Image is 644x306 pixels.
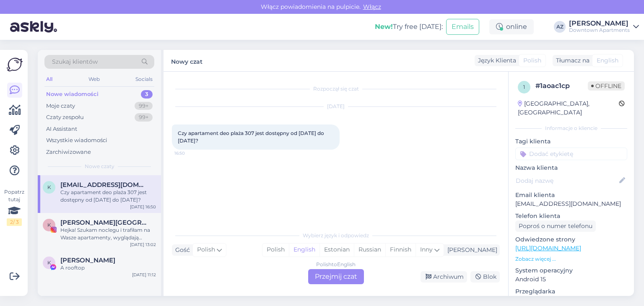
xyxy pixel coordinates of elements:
[262,244,289,256] div: Polish
[130,204,156,210] div: [DATE] 16:50
[7,57,23,73] img: Askly Logo
[554,21,566,33] div: AZ
[515,266,627,275] p: System operacyjny
[171,55,203,66] label: Nowy czat
[516,176,618,185] input: Dodaj nazwę
[60,219,148,226] span: Karolina Wojtala Hotel Paradise 10 🦋
[361,3,384,10] span: Włącz
[46,148,91,156] div: Zarchiwizowane
[515,287,627,296] p: Przeglądarka
[316,261,356,268] div: Polish to English
[515,220,596,232] div: Poproś o numer telefonu
[597,56,618,65] span: English
[515,124,627,132] div: Informacje o kliencie
[421,271,467,283] div: Archiwum
[130,241,156,248] div: [DATE] 13:02
[172,85,500,93] div: Rozpoczął się czat
[515,255,627,263] p: Zobacz więcej ...
[569,27,630,34] div: Downtown Apartments
[60,189,156,204] div: Czy apartament deo plaża 307 jest dostępny od [DATE] do [DATE]?
[60,181,148,189] span: kamila.cichopek@gmail.com
[178,130,325,144] span: Czy apartament deo plaża 307 jest dostępny od [DATE] do [DATE]?
[132,272,156,278] div: [DATE] 11:12
[172,103,500,110] div: [DATE]
[515,148,627,160] input: Dodać etykietę
[523,84,525,90] span: 1
[46,90,99,99] div: Nowe wiadomości
[515,235,627,244] p: Odwiedzone strony
[289,244,319,256] div: English
[385,244,415,256] div: Finnish
[446,19,479,35] button: Emails
[135,113,153,122] div: 99+
[515,275,627,284] p: Android 15
[60,226,156,241] div: Hejka! Szukam noclegu i trafiłam na Wasze apartamenty, wyglądają naprawdę suuper😍 Chciałabym zapr...
[569,20,630,27] div: [PERSON_NAME]
[174,150,206,156] span: 16:50
[319,244,354,256] div: Estonian
[7,218,22,226] div: 2 / 3
[375,23,393,31] b: New!
[515,200,627,208] p: [EMAIL_ADDRESS][DOMAIN_NAME]
[134,74,154,85] div: Socials
[46,113,84,122] div: Czaty zespołu
[46,125,77,133] div: AI Assistant
[515,191,627,200] p: Email klienta
[489,19,534,34] div: online
[60,257,115,264] span: Karolina Lelas
[553,56,589,65] div: Tłumacz na
[46,102,75,110] div: Moje czaty
[515,137,627,146] p: Tagi klienta
[47,222,51,228] span: K
[141,90,153,99] div: 3
[523,56,541,65] span: Polish
[515,163,627,172] p: Nazwa klienta
[375,22,443,32] div: Try free [DATE]:
[135,102,153,110] div: 99+
[354,244,385,256] div: Russian
[588,81,625,91] span: Offline
[87,74,101,85] div: Web
[172,232,500,239] div: Wybierz język i odpowiedz
[515,212,627,220] p: Telefon klienta
[420,246,433,253] span: Inny
[172,246,190,254] div: Gość
[308,269,364,284] div: Przejmij czat
[47,184,51,190] span: k
[197,245,215,254] span: Polish
[535,81,588,91] div: # 1aoac1cp
[475,56,516,65] div: Język Klienta
[569,20,639,34] a: [PERSON_NAME]Downtown Apartments
[470,271,500,283] div: Blok
[7,188,22,226] div: Popatrz tutaj
[515,244,581,252] a: [URL][DOMAIN_NAME]
[85,163,114,170] span: Nowe czaty
[444,246,497,254] div: [PERSON_NAME]
[44,74,54,85] div: All
[46,136,107,145] div: Wszystkie wiadomości
[518,99,619,117] div: [GEOGRAPHIC_DATA], [GEOGRAPHIC_DATA]
[52,57,98,66] span: Szukaj klientów
[47,259,51,266] span: K
[60,264,156,272] div: A rooftop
